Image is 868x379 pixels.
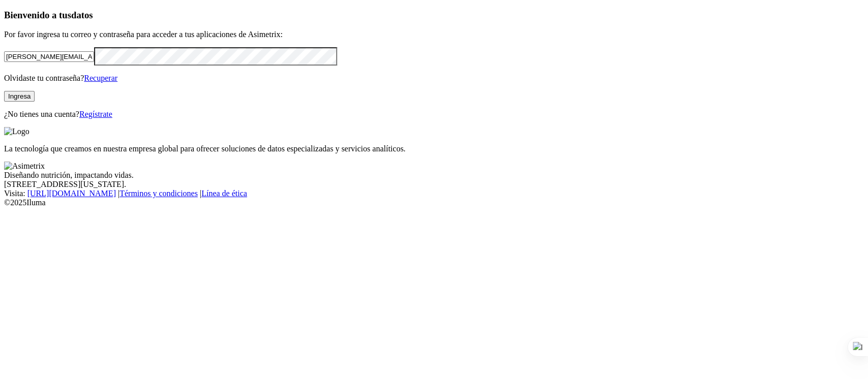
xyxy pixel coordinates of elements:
[4,51,94,62] input: Tu correo
[84,74,117,82] a: Recuperar
[201,189,247,198] a: Línea de ética
[71,10,93,20] span: datos
[4,91,35,102] button: Ingresa
[4,180,864,189] div: [STREET_ADDRESS][US_STATE].
[4,171,864,180] div: Diseñando nutrición, impactando vidas.
[4,110,864,119] p: ¿No tienes una cuenta?
[4,74,864,83] p: Olvidaste tu contraseña?
[4,189,864,198] div: Visita : | |
[4,30,864,39] p: Por favor ingresa tu correo y contraseña para acceder a tus aplicaciones de Asimetrix:
[4,127,29,136] img: Logo
[4,162,45,171] img: Asimetrix
[27,189,116,198] a: [URL][DOMAIN_NAME]
[79,110,112,118] a: Regístrate
[4,10,864,21] h3: Bienvenido a tus
[4,144,864,153] p: La tecnología que creamos en nuestra empresa global para ofrecer soluciones de datos especializad...
[4,198,864,207] div: © 2025 Iluma
[119,189,198,198] a: Términos y condiciones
